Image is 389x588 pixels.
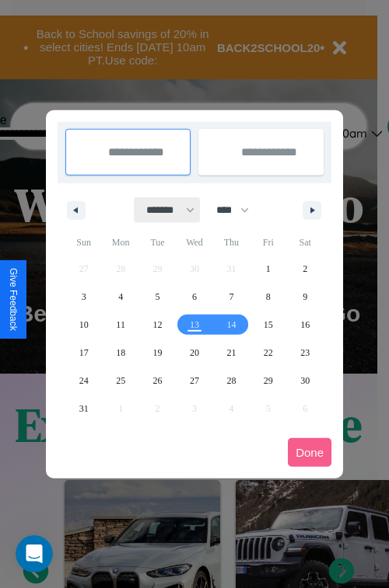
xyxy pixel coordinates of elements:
[79,367,89,395] span: 24
[65,367,102,395] button: 24
[213,367,250,395] button: 28
[79,339,89,367] span: 17
[250,311,286,339] button: 15
[102,367,138,395] button: 25
[176,230,212,255] span: Wed
[102,339,138,367] button: 18
[250,339,286,367] button: 22
[226,367,236,395] span: 28
[192,283,197,311] span: 6
[264,311,273,339] span: 15
[65,311,102,339] button: 10
[65,339,102,367] button: 17
[153,339,163,367] span: 19
[8,268,19,331] div: Give Feedback
[176,367,212,395] button: 27
[287,255,324,283] button: 2
[139,339,176,367] button: 19
[226,339,236,367] span: 21
[176,339,212,367] button: 20
[116,367,125,395] span: 25
[156,283,160,311] span: 5
[139,230,176,255] span: Tue
[82,283,86,311] span: 3
[300,367,310,395] span: 30
[176,311,212,339] button: 13
[190,367,199,395] span: 27
[213,339,250,367] button: 21
[250,283,286,311] button: 8
[266,255,271,283] span: 1
[213,230,250,255] span: Thu
[65,230,102,255] span: Sun
[229,283,233,311] span: 7
[102,230,138,255] span: Mon
[65,283,102,311] button: 3
[79,395,89,423] span: 31
[264,367,273,395] span: 29
[190,339,199,367] span: 20
[65,395,102,423] button: 31
[264,339,273,367] span: 22
[300,311,310,339] span: 16
[250,367,286,395] button: 29
[303,283,307,311] span: 9
[139,311,176,339] button: 12
[287,367,324,395] button: 30
[213,311,250,339] button: 14
[226,311,236,339] span: 14
[287,339,324,367] button: 23
[118,283,123,311] span: 4
[139,283,176,311] button: 5
[176,283,212,311] button: 6
[190,311,199,339] span: 13
[287,230,324,255] span: Sat
[287,311,324,339] button: 16
[287,283,324,311] button: 9
[102,283,138,311] button: 4
[116,311,125,339] span: 11
[303,255,307,283] span: 2
[250,230,286,255] span: Fri
[213,283,250,311] button: 7
[16,535,53,572] iframe: Intercom live chat
[153,311,163,339] span: 12
[266,283,271,311] span: 8
[102,311,138,339] button: 11
[288,438,331,467] button: Done
[250,255,286,283] button: 1
[79,311,89,339] span: 10
[300,339,310,367] span: 23
[153,367,163,395] span: 26
[116,339,125,367] span: 18
[139,367,176,395] button: 26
